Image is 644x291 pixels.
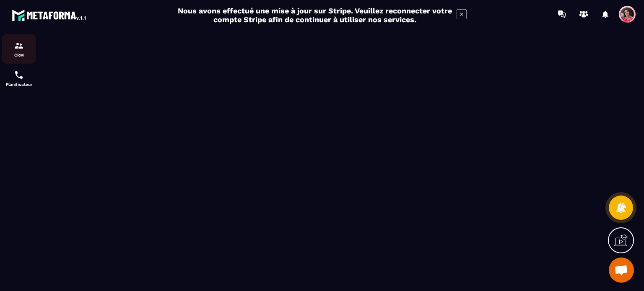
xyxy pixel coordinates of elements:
[177,6,452,24] h2: Nous avons effectué une mise à jour sur Stripe. Veuillez reconnecter votre compte Stripe afin de ...
[2,34,36,64] a: formationformationCRM
[2,82,36,87] p: Planificateur
[609,258,634,283] div: Ouvrir le chat
[14,41,24,51] img: formation
[2,53,36,57] p: CRM
[12,8,87,23] img: logo
[14,70,24,80] img: scheduler
[2,64,36,93] a: schedulerschedulerPlanificateur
